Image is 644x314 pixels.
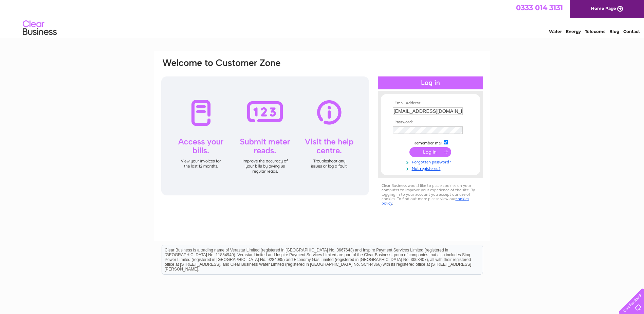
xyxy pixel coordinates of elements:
[382,196,469,206] a: cookies policy
[162,4,483,33] div: Clear Business is a trading name of Verastar Limited (registered in [GEOGRAPHIC_DATA] No. 3667643...
[391,139,470,146] td: Remember me?
[378,180,483,209] div: Clear Business would like to place cookies on your computer to improve your experience of the sit...
[609,29,619,34] a: Blog
[516,3,563,12] a: 0333 014 3131
[391,101,470,106] th: Email Address:
[393,158,470,165] a: Forgotten password?
[409,147,451,157] input: Submit
[566,29,581,34] a: Energy
[549,29,562,34] a: Water
[22,18,57,38] img: logo.png
[391,120,470,125] th: Password:
[623,29,640,34] a: Contact
[393,165,470,171] a: Not registered?
[585,29,605,34] a: Telecoms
